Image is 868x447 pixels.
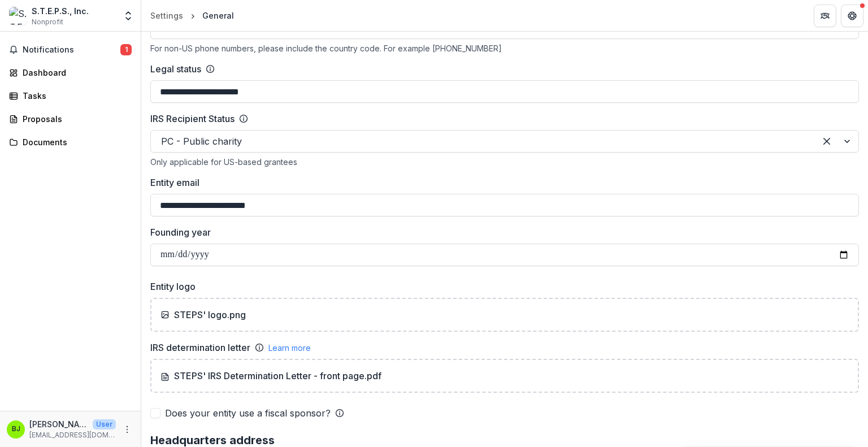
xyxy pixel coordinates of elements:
div: Clear selected options [818,132,836,150]
nav: breadcrumb [146,7,238,24]
label: IRS determination letter [150,341,250,354]
img: S.T.E.P.S., Inc. [9,7,27,25]
div: Documents [23,136,127,148]
div: S.T.E.P.S., Inc. [32,5,89,17]
a: Tasks [5,86,136,105]
a: Documents [5,133,136,151]
a: Proposals [5,110,136,128]
label: IRS Recipient Status [150,112,235,125]
a: Dashboard [5,63,136,82]
div: Proposals [23,113,127,125]
a: Learn more [268,342,311,354]
span: 1 [120,44,132,55]
span: Notifications [23,45,120,55]
h2: Headquarters address [150,433,859,447]
button: More [120,423,134,436]
div: Beatrice Jennette [12,426,20,433]
p: User [93,419,116,429]
div: Dashboard [23,67,127,79]
p: [PERSON_NAME] [29,418,88,430]
button: Partners [814,5,836,27]
label: Entity logo [150,280,852,293]
div: Tasks [23,90,127,102]
div: General [202,10,234,21]
label: Entity email [150,176,852,189]
label: Legal status [150,62,201,76]
div: Settings [150,10,183,21]
button: Get Help [841,5,863,27]
p: STEPS' IRS Determination Letter - front page.pdf [160,369,381,383]
div: For non-US phone numbers, please include the country code. For example [PHONE_NUMBER] [150,44,859,53]
span: Nonprofit [32,17,63,27]
a: Settings [146,7,188,24]
span: Does your entity use a fiscal sponsor? [165,406,331,420]
label: Founding year [150,225,852,239]
div: Only applicable for US-based grantees [150,157,859,167]
button: Notifications1 [5,41,136,59]
button: Open entity switcher [120,5,136,27]
p: [EMAIL_ADDRESS][DOMAIN_NAME] [29,430,116,440]
p: STEPS' logo.png [174,308,246,322]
